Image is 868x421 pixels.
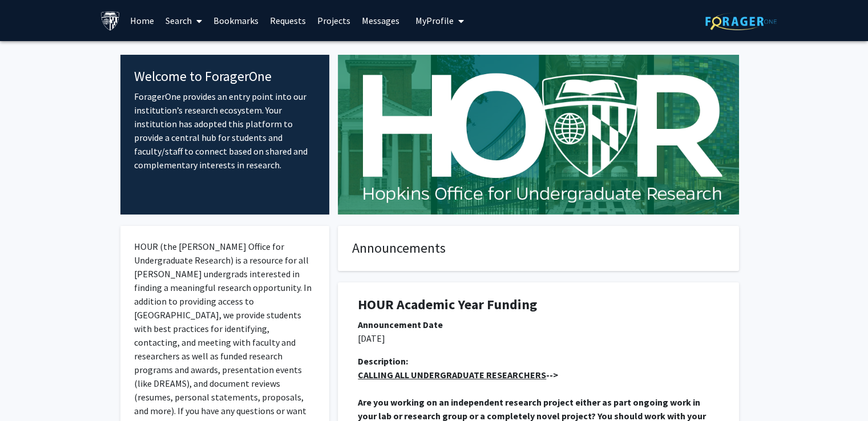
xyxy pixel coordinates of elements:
iframe: Chat [9,370,49,412]
div: Description: [358,354,719,368]
h4: Welcome to ForagerOne [134,68,316,85]
a: Search [160,1,208,41]
a: Bookmarks [208,1,264,41]
p: ForagerOne provides an entry point into our institution’s research ecosystem. Your institution ha... [134,90,316,172]
div: Announcement Date [358,318,719,331]
h4: Announcements [352,240,725,257]
a: Messages [356,1,405,41]
span: My Profile [415,15,454,26]
a: Projects [312,1,356,41]
h1: HOUR Academic Year Funding [358,297,719,313]
a: Home [124,1,160,41]
strong: --> [358,369,558,380]
img: Johns Hopkins University Logo [100,11,120,31]
u: CALLING ALL UNDERGRADUATE RESEARCHERS [358,369,546,380]
img: ForagerOne Logo [705,13,777,30]
a: Requests [264,1,312,41]
img: Cover Image [338,55,739,214]
p: [DATE] [358,331,719,345]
